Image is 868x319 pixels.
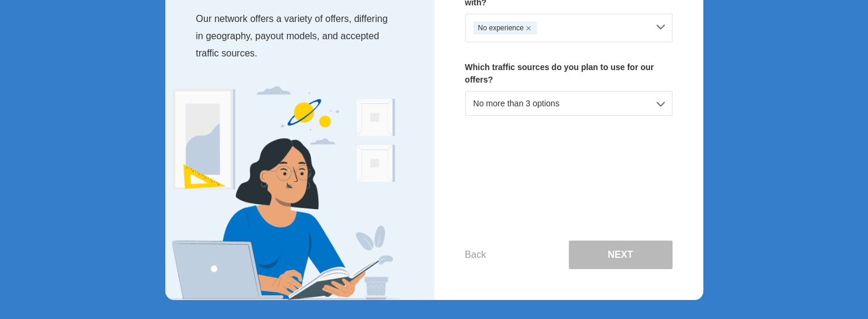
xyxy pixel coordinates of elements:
[165,86,402,300] img: Expert Image
[465,249,486,260] button: Back
[473,21,537,34] div: No experience
[465,61,672,86] p: Which traffic sources do you plan to use for our offers?
[196,11,411,62] p: Our network offers a variety of offers, differing in geography, payout models, and accepted traff...
[569,241,672,269] button: Next
[465,91,672,116] div: No more than 3 options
